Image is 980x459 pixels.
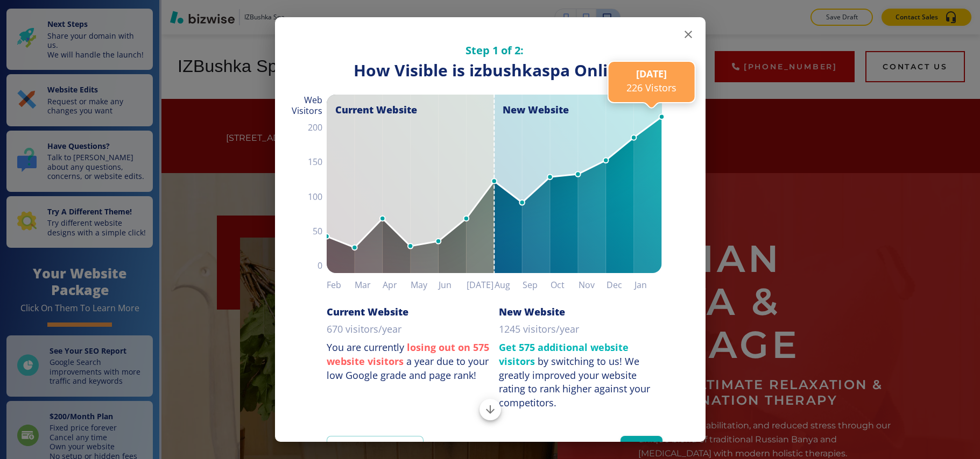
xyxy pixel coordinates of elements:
[355,277,383,292] h6: Mar
[499,341,629,368] strong: Get 575 additional website visitors
[607,277,634,292] h6: Dec
[499,322,579,336] p: 1245 visitors/year
[327,277,355,292] h6: Feb
[495,277,523,292] h6: Aug
[499,341,662,410] p: by switching to us!
[480,399,501,420] button: Scroll to bottom
[383,277,411,292] h6: Apr
[551,277,579,292] h6: Oct
[467,277,495,292] h6: [DATE]
[439,277,467,292] h6: Jun
[634,277,662,292] h6: Jan
[499,355,650,409] div: We greatly improved your website rating to rank higher against your competitors.
[499,305,565,318] h6: New Website
[621,436,662,458] button: Next
[327,305,408,318] h6: Current Website
[579,277,607,292] h6: Nov
[327,322,401,336] p: 670 visitors/year
[327,341,490,382] p: You are currently a year due to your low Google grade and page rank!
[523,277,551,292] h6: Sep
[327,436,424,458] a: View Graph Details
[327,341,489,368] strong: losing out on 575 website visitors
[411,277,439,292] h6: May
